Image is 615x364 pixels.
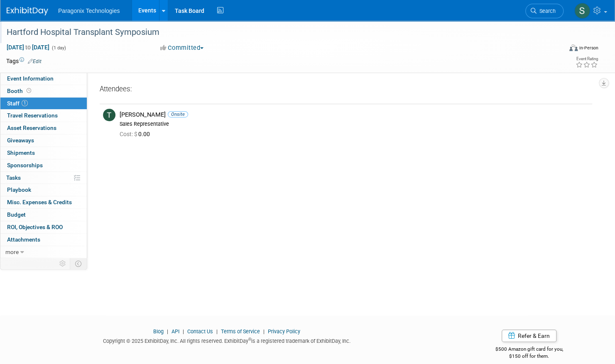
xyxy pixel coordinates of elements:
[165,328,170,335] span: |
[460,353,598,360] div: $150 off for them.
[574,3,590,19] img: Scott Benson
[460,340,598,359] div: $500 Amazon gift card for you,
[569,44,578,51] img: Format-Inperson.png
[0,98,87,110] a: Staff1
[0,234,87,246] a: Attachments
[6,57,42,65] td: Tags
[22,100,28,106] span: 1
[172,328,179,335] a: API
[7,88,33,94] span: Booth
[537,8,556,14] span: Search
[221,328,260,335] a: Terms of Service
[0,134,87,147] a: Giveaways
[268,328,300,335] a: Privacy Policy
[7,7,48,15] img: ExhibitDay
[120,131,153,137] span: 0.00
[0,184,87,196] a: Playbook
[157,44,207,52] button: Committed
[168,111,188,117] span: Onsite
[6,174,21,181] span: Tasks
[5,249,19,255] span: more
[181,328,186,335] span: |
[7,75,54,82] span: Event Information
[0,196,87,208] a: Misc. Expenses & Credits
[248,337,251,342] sup: ®
[7,224,63,230] span: ROI, Objectives & ROO
[0,246,87,258] a: more
[103,109,115,121] img: T.jpg
[0,209,87,221] a: Budget
[6,44,50,51] span: [DATE] [DATE]
[7,186,31,193] span: Playbook
[4,25,548,40] div: Hartford Hospital Transplant Symposium
[120,131,138,137] span: Cost: $
[7,236,40,243] span: Attachments
[0,147,87,159] a: Shipments
[120,111,589,119] div: [PERSON_NAME]
[525,4,564,18] a: Search
[214,328,220,335] span: |
[7,125,56,131] span: Asset Reservations
[25,88,33,94] span: Booth not reserved yet
[28,59,42,64] a: Edit
[56,258,70,269] td: Personalize Event Tab Strip
[0,221,87,233] a: ROI, Objectives & ROO
[7,162,43,169] span: Sponsorships
[7,112,58,119] span: Travel Reservations
[576,57,598,61] div: Event Rating
[7,211,26,218] span: Budget
[579,45,598,51] div: In-Person
[70,258,87,269] td: Toggle Event Tabs
[58,7,120,14] span: Paragonix Technologies
[510,43,598,56] div: Event Format
[261,328,267,335] span: |
[6,335,447,345] div: Copyright © 2025 ExhibitDay, Inc. All rights reserved. ExhibitDay is a registered trademark of Ex...
[153,328,164,335] a: Blog
[0,73,87,85] a: Event Information
[187,328,213,335] a: Contact Us
[0,122,87,134] a: Asset Reservations
[7,137,34,144] span: Giveaways
[7,100,28,107] span: Staff
[0,172,87,184] a: Tasks
[24,44,32,51] span: to
[0,85,87,97] a: Booth
[0,110,87,122] a: Travel Reservations
[7,149,35,156] span: Shipments
[0,159,87,171] a: Sponsorships
[7,199,72,205] span: Misc. Expenses & Credits
[100,84,592,95] div: Attendees:
[120,121,589,127] div: Sales Representative
[51,45,66,51] span: (1 day)
[502,330,556,342] a: Refer & Earn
